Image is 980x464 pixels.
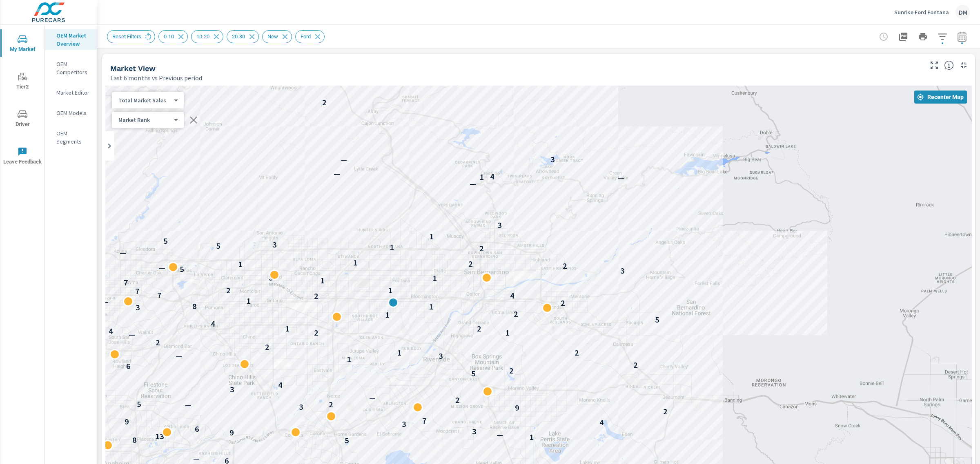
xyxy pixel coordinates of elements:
[477,324,481,334] p: 2
[296,33,316,40] span: Ford
[0,24,45,175] div: nav menu
[285,324,290,334] p: 1
[211,319,215,329] p: 4
[321,276,325,285] p: 1
[45,29,97,50] div: OEM Market Overview
[497,220,501,230] p: 3
[269,272,273,282] p: 3
[56,109,90,117] p: OEM Models
[914,91,967,104] button: Recenter Map
[159,33,179,40] span: 0-10
[433,273,437,283] p: 1
[120,248,126,258] p: —
[156,431,164,441] p: 13
[265,342,269,352] p: 2
[125,417,129,426] p: 9
[369,393,376,403] p: —
[563,261,567,271] p: 2
[430,232,434,241] p: 1
[191,30,223,43] div: 10-20
[314,328,318,338] p: 2
[278,380,282,390] p: 4
[124,278,128,287] p: 7
[157,290,161,300] p: 7
[439,351,443,361] p: 3
[599,418,604,427] p: 4
[227,33,250,40] span: 20-30
[429,302,433,312] p: 1
[45,58,97,78] div: OEM Competitors
[263,33,283,40] span: New
[390,242,394,252] p: 1
[530,432,534,442] p: 1
[397,348,401,358] p: 1
[112,97,177,104] div: Total Market Sales
[550,155,555,164] p: 3
[480,172,484,182] p: 1
[655,315,659,325] p: 5
[620,266,624,276] p: 3
[295,30,325,43] div: Ford
[192,33,214,40] span: 10-20
[322,97,326,107] p: 2
[136,303,140,312] p: 3
[3,109,42,129] span: Driver
[928,59,941,72] button: Make Fullscreen
[262,30,292,43] div: New
[954,29,970,45] button: Select Date Range
[45,107,97,119] div: OEM Models
[110,73,202,83] p: Last 6 months vs Previous period
[299,402,303,412] p: 3
[497,430,503,440] p: —
[402,419,406,429] p: 3
[561,298,565,308] p: 2
[176,351,182,361] p: —
[455,395,459,405] p: 2
[110,64,156,73] h5: Market View
[109,326,113,336] p: 4
[185,400,192,410] p: —
[663,407,667,416] p: 2
[934,29,951,45] button: Apply Filters
[247,296,251,306] p: 1
[345,435,349,445] p: 5
[915,29,931,45] button: Print Report
[3,34,42,54] span: My Market
[102,297,109,307] p: —
[918,93,964,101] span: Recenter Map
[163,236,167,246] p: 5
[45,86,97,99] div: Market Editor
[229,428,234,437] p: 9
[230,384,234,394] p: 3
[470,179,476,188] p: —
[633,360,637,370] p: 2
[575,348,579,358] p: 2
[334,169,340,179] p: —
[180,264,184,274] p: 5
[490,172,494,181] p: 4
[509,366,513,376] p: 2
[618,172,624,182] p: —
[510,291,514,300] p: 4
[957,59,970,72] button: Minimize Widget
[227,30,259,43] div: 20-30
[56,88,90,97] p: Market Editor
[388,285,392,295] p: 1
[118,116,171,124] p: Market Rank
[314,291,318,301] p: 2
[329,400,333,409] p: 2
[126,361,130,371] p: 6
[472,426,476,436] p: 3
[112,116,177,124] div: Total Market Sales
[385,310,390,320] p: 1
[158,30,188,43] div: 0-10
[514,309,518,319] p: 2
[479,243,483,253] p: 2
[193,453,200,463] p: —
[107,33,146,40] span: Reset Filters
[238,259,243,269] p: 1
[107,30,155,43] div: Reset Filters
[156,338,160,347] p: 2
[45,127,97,148] div: OEM Segments
[515,403,519,413] p: 9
